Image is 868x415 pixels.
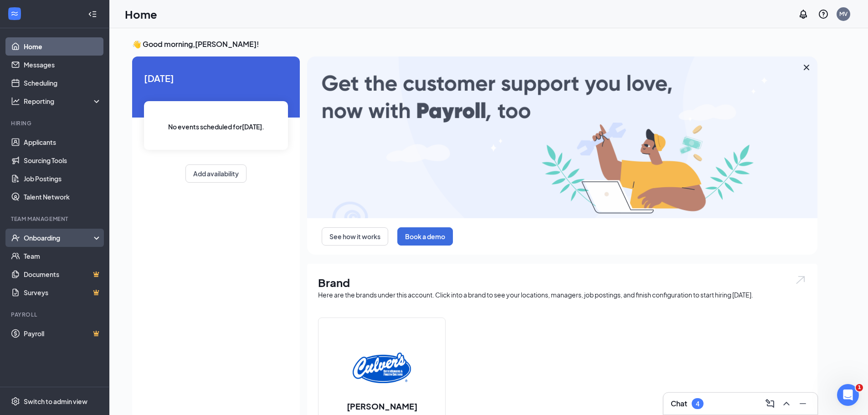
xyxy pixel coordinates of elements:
button: ChevronUp [779,396,794,411]
button: ComposeMessage [763,396,777,411]
svg: QuestionInfo [818,9,829,20]
div: Team Management [11,215,100,223]
div: Onboarding [24,233,94,242]
svg: Settings [11,397,20,406]
svg: UserCheck [11,233,20,242]
span: 1 [856,384,863,391]
img: payroll-large.gif [307,56,817,218]
button: See how it works [322,227,388,246]
div: MV [839,10,847,18]
iframe: Intercom live chat [837,384,859,406]
h1: Home [125,6,157,22]
a: Home [24,37,102,56]
svg: WorkstreamLogo [10,9,19,18]
button: Book a demo [397,227,453,246]
h1: Brand [318,275,806,290]
h2: [PERSON_NAME] [338,400,426,412]
svg: Collapse [88,10,97,19]
svg: Cross [801,62,812,73]
div: 4 [696,400,699,408]
img: open.6027fd2a22e1237b5b06.svg [795,275,806,285]
div: Here are the brands under this account. Click into a brand to see your locations, managers, job p... [318,290,806,299]
a: Team [24,247,102,265]
a: Messages [24,56,102,74]
svg: Analysis [11,97,20,106]
a: Sourcing Tools [24,151,102,169]
svg: Notifications [798,9,809,20]
div: Reporting [24,97,102,106]
div: Hiring [11,119,100,127]
span: No events scheduled for [DATE] . [168,122,264,132]
a: DocumentsCrown [24,265,102,283]
h3: Chat [671,399,687,409]
svg: ChevronUp [781,398,792,409]
button: Add availability [185,164,247,183]
a: Job Postings [24,169,102,188]
h3: 👋 Good morning, [PERSON_NAME] ! [132,39,817,49]
img: Culver's [353,338,411,397]
a: Talent Network [24,188,102,206]
div: Switch to admin view [24,397,87,406]
a: Scheduling [24,74,102,92]
a: SurveysCrown [24,283,102,302]
svg: ComposeMessage [765,398,776,409]
a: Applicants [24,133,102,151]
span: [DATE] [144,71,288,85]
a: PayrollCrown [24,324,102,343]
svg: Minimize [797,398,808,409]
button: Minimize [796,396,810,411]
div: Payroll [11,311,100,318]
